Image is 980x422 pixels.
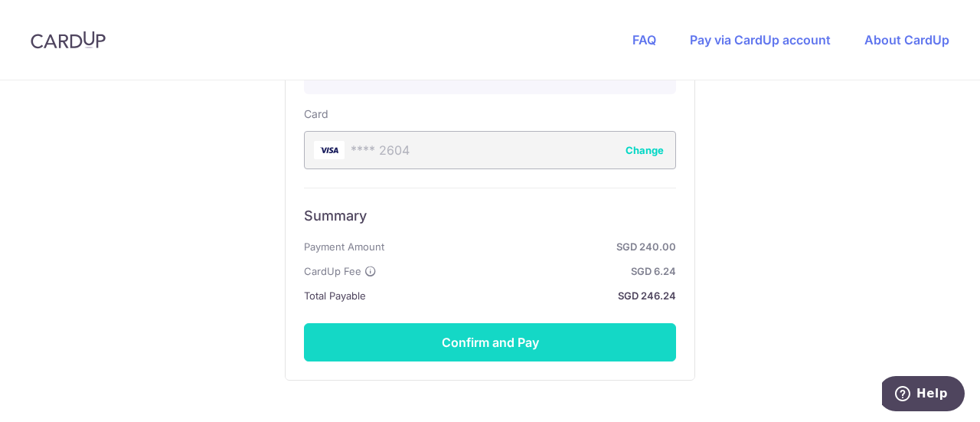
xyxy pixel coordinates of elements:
[690,32,831,47] a: Pay via CardUp account
[304,286,366,305] span: Total Payable
[632,32,656,47] a: FAQ
[882,376,965,414] iframe: Opens a widget where you can find more information
[864,32,949,47] a: About CardUp
[304,106,328,122] label: Card
[390,237,676,256] strong: SGD 240.00
[304,237,384,256] span: Payment Amount
[304,207,676,225] h6: Summary
[383,262,676,280] strong: SGD 6.24
[31,31,106,49] img: CardUp
[304,323,676,361] button: Confirm and Pay
[304,262,361,280] span: CardUp Fee
[372,286,676,305] strong: SGD 246.24
[626,142,664,158] button: Change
